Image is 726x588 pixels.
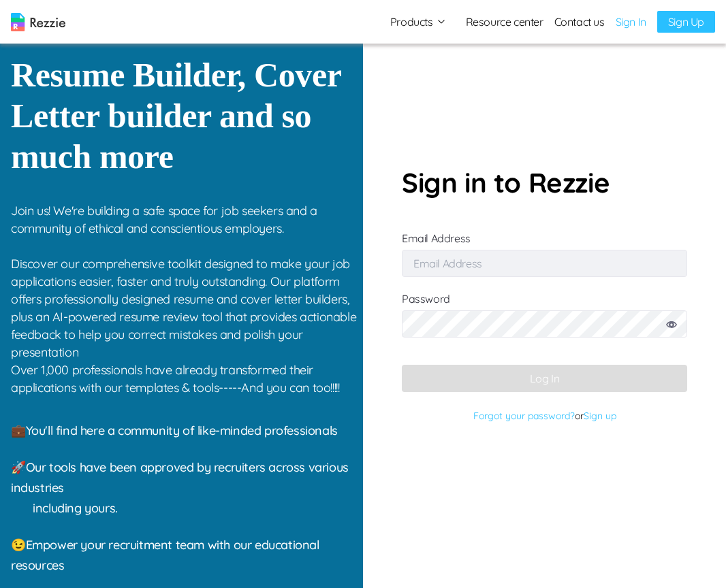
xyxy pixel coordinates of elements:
[402,406,687,426] p: or
[473,410,575,422] a: Forgot your password?
[402,231,687,270] label: Email Address
[11,202,363,361] p: Join us! We're building a safe space for job seekers and a community of ethical and conscientious...
[11,13,65,31] img: logo
[11,537,319,573] span: 😉 Empower your recruitment team with our educational resources
[657,11,715,33] a: Sign Up
[390,14,447,30] button: Products
[466,14,543,30] a: Resource center
[584,410,616,422] a: Sign up
[402,292,687,351] label: Password
[402,310,687,338] input: Password
[616,14,646,30] a: Sign In
[11,423,338,438] span: 💼 You'll find here a community of like-minded professionals
[11,459,349,516] span: 🚀 Our tools have been approved by recruiters across various industries including yours.
[554,14,605,30] a: Contact us
[402,365,687,392] button: Log In
[402,162,687,203] p: Sign in to Rezzie
[11,54,351,177] p: Resume Builder, Cover Letter builder and so much more
[11,361,363,397] p: Over 1,000 professionals have already transformed their applications with our templates & tools--...
[402,250,687,277] input: Email Address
